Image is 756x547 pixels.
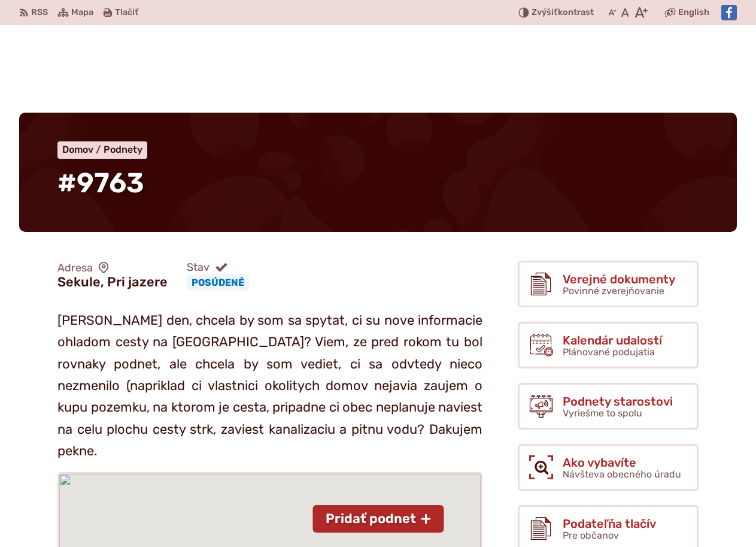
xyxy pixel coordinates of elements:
[676,5,712,20] a: English
[57,310,482,462] p: [PERSON_NAME] den, chcela by som sa spytat, ci su nove informacie ohladom cesty na [GEOGRAPHIC_DA...
[563,273,675,286] span: Verejné dokumenty
[532,7,558,17] span: Zvýšiť
[563,407,642,419] span: Vyriešme to spolu
[518,261,699,307] a: Verejné dokumenty Povinné zverejňovanie
[518,322,699,368] a: Kalendár udalostí Plánované podujatia
[57,167,144,200] span: #9763
[678,5,709,20] span: English
[518,383,699,430] a: Podnety starostovi Vyriešme to spolu
[57,274,168,290] figcaption: Sekule, Pri jazere
[563,456,681,469] span: Ako vybavíte
[563,334,662,347] span: Kalendár udalostí
[563,469,681,480] span: Návšteva obecného úradu
[115,8,138,18] span: Tlačiť
[187,274,249,291] a: Posúdené
[563,517,656,530] span: Podateľňa tlačív
[532,8,594,18] span: kontrast
[71,5,93,20] span: Mapa
[104,144,142,155] a: Podnety
[721,5,737,20] img: Prejsť na Facebook stránku
[326,511,416,527] span: Pridať podnet
[563,530,619,541] span: Pre občanov
[312,505,444,533] button: Pridať podnet
[62,144,93,155] span: Domov
[31,5,48,20] span: RSS
[57,261,168,275] span: Adresa
[518,444,699,491] a: Ako vybavíte Návšteva obecného úradu
[563,285,664,297] span: Povinné zverejňovanie
[563,346,655,358] span: Plánované podujatia
[62,144,104,155] a: Domov
[187,261,249,274] span: Stav
[563,395,673,408] span: Podnety starostovi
